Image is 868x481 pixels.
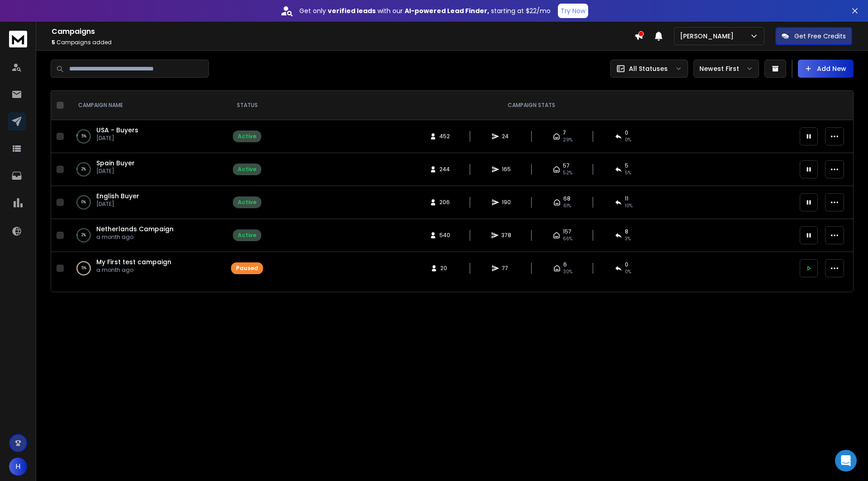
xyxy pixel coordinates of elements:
[299,6,551,15] p: Get only with our starting at $22/mo
[81,231,86,240] p: 2 %
[81,264,86,273] p: 5 %
[563,268,572,276] span: 30 %
[502,133,511,140] span: 24
[625,169,631,177] span: 5 %
[625,129,628,136] span: 0
[52,26,634,37] h1: Campaigns
[439,166,450,173] span: 244
[794,32,846,41] p: Get Free Credits
[625,136,631,144] span: 0 %
[67,252,226,285] td: 5%My First test campaigna month ago
[67,186,226,219] td: 0%English Buyer[DATE]
[67,91,226,120] th: CAMPAIGN NAME
[625,268,631,276] span: 0 %
[96,201,139,208] p: [DATE]
[96,257,171,266] a: My First test campaign
[52,39,634,46] p: Campaigns added
[238,199,256,206] div: Active
[501,232,511,239] span: 378
[563,195,571,202] span: 68
[81,165,86,174] p: 2 %
[835,450,857,472] div: Open Intercom Messenger
[439,199,450,206] span: 206
[563,129,566,136] span: 7
[563,136,572,144] span: 29 %
[775,27,852,45] button: Get Free Credits
[238,232,256,239] div: Active
[9,31,27,47] img: logo
[96,168,135,175] p: [DATE]
[328,6,376,15] strong: verified leads
[563,235,572,243] span: 66 %
[680,32,737,41] p: [PERSON_NAME]
[693,60,759,78] button: Newest First
[96,266,171,274] p: a month ago
[502,265,511,272] span: 77
[96,224,174,233] a: Netherlands Campaign
[236,265,258,272] div: Paused
[558,4,588,18] button: Try Now
[238,166,256,173] div: Active
[563,169,572,177] span: 52 %
[625,202,632,210] span: 10 %
[439,232,450,239] span: 540
[625,162,628,169] span: 5
[96,233,174,241] p: a month ago
[81,132,86,141] p: 5 %
[81,198,86,207] p: 0 %
[226,91,269,120] th: STATUS
[67,219,226,252] td: 2%Netherlands Campaigna month ago
[405,6,489,15] strong: AI-powered Lead Finder,
[96,126,138,135] a: USA - Buyers
[238,133,256,140] div: Active
[625,235,631,243] span: 3 %
[439,133,450,140] span: 452
[563,162,570,169] span: 57
[563,261,567,268] span: 6
[629,64,668,73] p: All Statuses
[563,202,571,210] span: 61 %
[96,159,135,168] a: Spain Buyer
[9,458,27,476] button: H
[798,60,854,78] button: Add New
[502,199,511,206] span: 190
[625,261,628,268] span: 0
[440,265,449,272] span: 20
[269,91,794,120] th: CAMPAIGN STATS
[563,228,571,235] span: 157
[502,166,511,173] span: 165
[625,228,628,235] span: 8
[96,135,138,142] p: [DATE]
[52,38,55,46] span: 5
[96,191,139,201] a: English Buyer
[561,6,585,15] p: Try Now
[67,153,226,186] td: 2%Spain Buyer[DATE]
[67,120,226,153] td: 5%USA - Buyers[DATE]
[625,195,628,202] span: 11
